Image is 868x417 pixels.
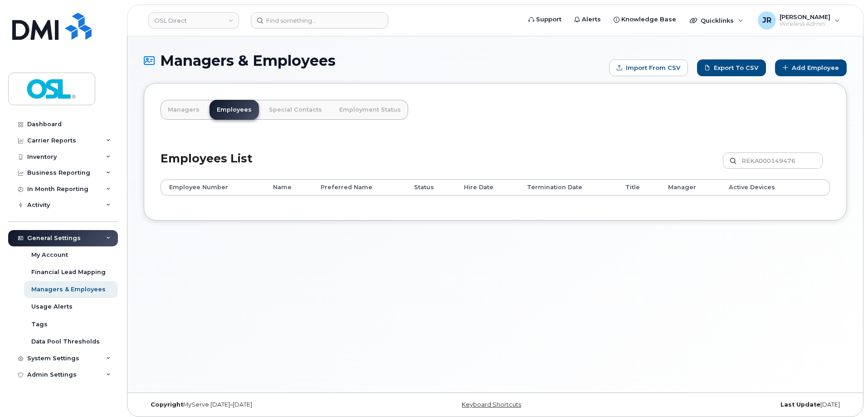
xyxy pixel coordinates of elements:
a: Export to CSV [697,59,766,76]
div: [DATE] [612,401,847,408]
strong: Copyright [151,401,183,408]
th: Active Devices [721,179,807,196]
th: Preferred Name [312,179,406,196]
a: Keyboard Shortcuts [462,401,521,408]
div: MyServe [DATE]–[DATE] [144,401,378,408]
th: Title [617,179,659,196]
h1: Managers & Employees [144,53,605,69]
th: Employee Number [161,179,265,196]
th: Manager [660,179,721,196]
a: Add Employee [775,59,847,76]
a: Employment Status [332,100,408,120]
a: Managers [161,100,207,120]
th: Name [265,179,313,196]
th: Termination Date [519,179,617,196]
a: Employees [210,100,259,120]
th: Hire Date [456,179,519,196]
strong: Last Update [780,401,820,408]
h2: Employees List [161,152,253,179]
th: Status [406,179,456,196]
a: Special Contacts [262,100,329,120]
form: Import from CSV [609,59,688,76]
